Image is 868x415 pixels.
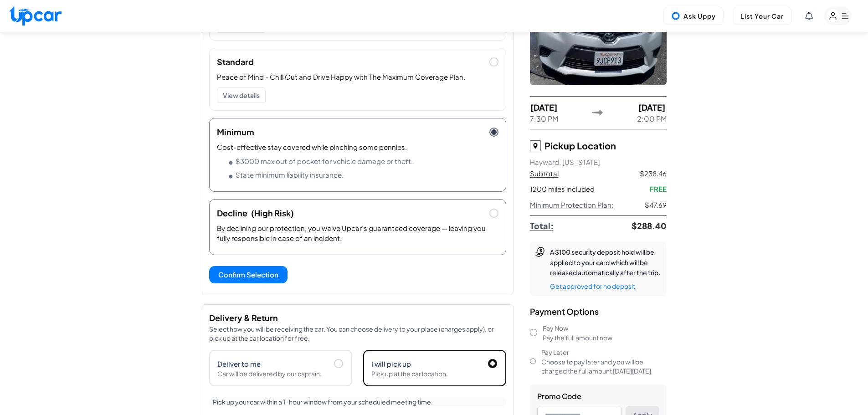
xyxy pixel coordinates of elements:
img: Arrow Icon [592,107,603,118]
p: Hayward , [US_STATE] [530,156,667,169]
span: 2:00 PM [637,113,667,124]
span: • [228,172,234,178]
p: Select how you will be receiving the car. You can choose delivery to your place (charges apply), ... [209,324,506,343]
span: Total: [530,220,554,232]
span: (High Risk) [251,208,294,218]
span: $47.69 [645,200,667,210]
h4: I will pick up [371,360,411,367]
span: A $100 security deposit hold will be applied to your card which will be released automatically af... [550,248,660,277]
span: Subtotal [530,169,559,179]
h3: Decline [217,207,294,220]
button: Confirm Selection [209,266,288,284]
button: View details [217,87,266,103]
button: Ask Uppy [663,7,724,25]
span: 7:30 PM [530,113,558,124]
span: $3000 max out of pocket for vehicle damage or theft. [236,156,413,167]
p: Pick up your car within a 1-hour window from your scheduled meeting time. [213,397,503,406]
span: FREE [650,184,667,195]
img: Upcar Logo [9,6,62,26]
h4: Deliver to me [217,360,261,367]
input: Pay NowPay the full amount now [530,329,537,336]
h3: Minimum [217,126,254,138]
span: Minimum Protection Plan: [530,200,613,210]
img: Uppy [671,11,680,20]
button: Get approved for no deposit [550,282,635,291]
p: Pay the full amount now [543,333,612,342]
strong: [DATE] [530,101,557,113]
h3: Pickup Location [530,140,667,151]
h3: Promo Code [537,392,659,400]
li: Cost-effective stay covered while pinching some pennies. [217,142,498,156]
h3: Delivery & Return [209,312,506,324]
span: State minimum liability insurance. [236,170,344,180]
div: Car will be delivered by our captain. [217,369,344,378]
strong: [DATE] [638,101,665,113]
span: $288.40 [632,220,667,232]
h3: Payment Options [530,305,667,318]
img: Location Icon [530,140,541,151]
li: Peace of Mind - Chill Out and Drive Happy with The Maximum Coverage Plan. [217,72,498,86]
span: Pay Now [543,324,569,332]
span: $238.46 [640,169,667,179]
span: • [228,159,234,164]
span: Pay Later [541,348,569,356]
div: Pick up at the car location. [371,369,498,378]
h3: Standard [217,56,254,68]
button: List Your Car [733,7,791,25]
input: Pay LaterChoose to pay later and you will be charged the full amount [DATE][DATE] [530,358,536,365]
li: By declining our protection, you waive Upcar’s guaranteed coverage — leaving you fully responsibl... [217,223,498,247]
p: Choose to pay later and you will be charged the full amount [DATE][DATE] [541,357,667,375]
span: 1200 miles included [530,184,595,195]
